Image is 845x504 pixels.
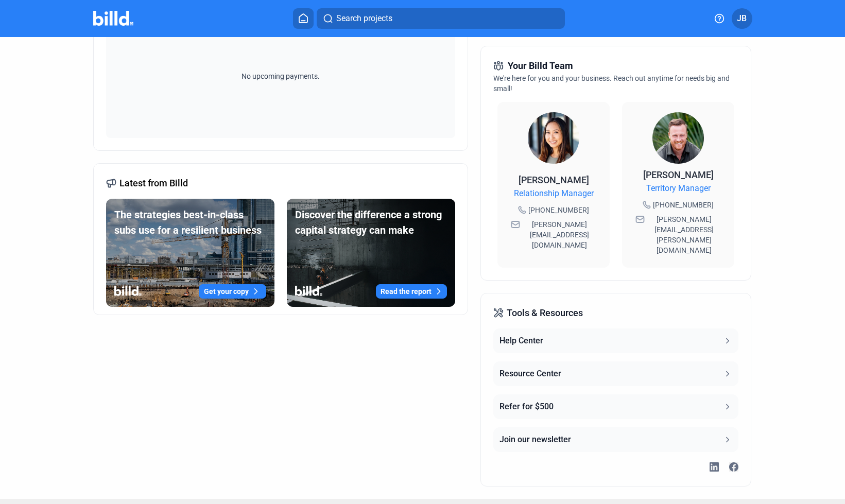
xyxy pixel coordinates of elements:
[493,427,738,452] button: Join our newsletter
[493,328,738,353] button: Help Center
[199,284,266,299] button: Get your copy
[737,12,747,25] span: JB
[493,361,738,386] button: Resource Center
[499,368,561,380] div: Resource Center
[643,169,714,180] span: [PERSON_NAME]
[235,71,326,81] span: No upcoming payments.
[653,200,714,210] span: [PHONE_NUMBER]
[732,8,752,29] button: JB
[646,182,711,195] span: Territory Manager
[499,433,571,446] div: Join our newsletter
[295,207,447,238] div: Discover the difference a strong capital strategy can make
[528,205,589,215] span: [PHONE_NUMBER]
[652,112,704,164] img: Territory Manager
[317,8,565,29] button: Search projects
[376,284,447,299] button: Read the report
[114,207,266,238] div: The strategies best-in-class subs use for a resilient business
[493,394,738,419] button: Refer for $500
[507,306,583,320] span: Tools & Resources
[514,187,594,200] span: Relationship Manager
[499,335,543,347] div: Help Center
[528,112,579,164] img: Relationship Manager
[508,59,573,73] span: Your Billd Team
[336,12,392,25] span: Search projects
[93,11,134,26] img: Billd Company Logo
[519,175,589,185] span: [PERSON_NAME]
[493,74,730,93] span: We're here for you and your business. Reach out anytime for needs big and small!
[522,219,596,250] span: [PERSON_NAME][EMAIL_ADDRESS][DOMAIN_NAME]
[647,214,721,255] span: [PERSON_NAME][EMAIL_ADDRESS][PERSON_NAME][DOMAIN_NAME]
[499,401,554,413] div: Refer for $500
[119,176,188,190] span: Latest from Billd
